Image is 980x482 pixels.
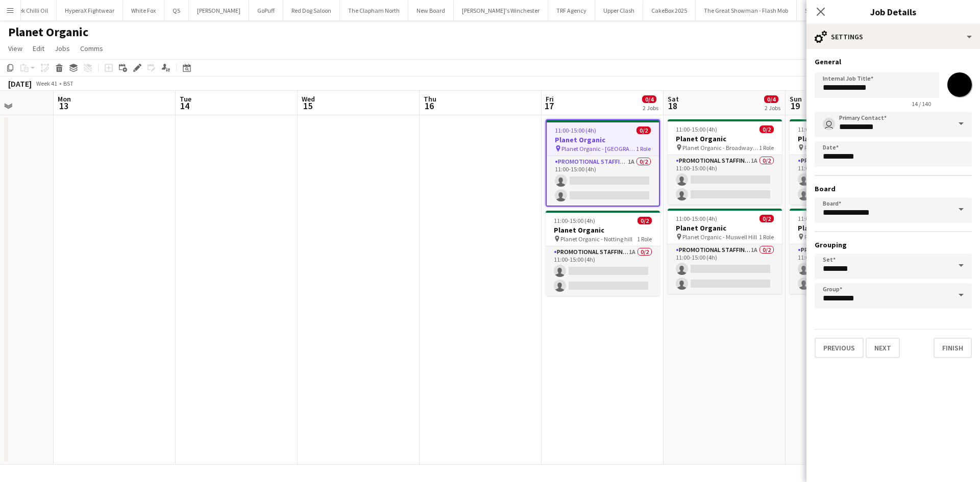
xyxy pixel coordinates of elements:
h3: Planet Organic [547,135,659,144]
app-job-card: 11:00-15:00 (4h)0/2Planet Organic Planet Organic - [GEOGRAPHIC_DATA]1 RolePromotional Staffing (B... [790,209,904,294]
span: 11:00-15:00 (4h) [798,215,839,222]
button: New Board [408,1,454,20]
button: TRF Agency [548,1,595,20]
span: 0/2 [638,217,652,224]
span: Comms [80,44,103,53]
a: Jobs [51,42,74,55]
button: [PERSON_NAME] [189,1,249,20]
span: 1 Role [759,144,774,151]
h3: Board [815,184,972,193]
span: 0/2 [636,126,651,134]
app-job-card: 11:00-15:00 (4h)0/2Planet Organic Planet Organic - [GEOGRAPHIC_DATA]1 RolePromotional Staffing (B... [790,119,904,205]
span: Week 41 [34,80,59,87]
button: The Great Showman - Flash Mob [696,1,797,20]
span: 0/4 [642,95,656,103]
h3: General [815,57,972,66]
app-job-card: 11:00-15:00 (4h)0/2Planet Organic Planet Organic - Muswell Hill1 RolePromotional Staffing (Brand ... [668,209,782,294]
span: Edit [33,44,44,53]
h3: Job Details [806,5,980,18]
button: White Fox [123,1,164,20]
button: CakeBox 2025 [643,1,696,20]
span: Sat [668,94,679,104]
span: Planet Organic - Broadway Market [682,144,759,151]
a: View [4,42,27,55]
h3: Grouping [815,240,972,249]
span: 14 / 140 [903,100,939,108]
app-job-card: 11:00-15:00 (4h)0/2Planet Organic Planet Organic - [GEOGRAPHIC_DATA]1 RolePromotional Staffing (B... [546,119,660,207]
span: Planet Organic - [GEOGRAPHIC_DATA] [804,233,881,241]
button: Sneak Energy [797,1,849,20]
h3: Planet Organic [668,134,782,143]
span: Jobs [55,44,70,53]
span: Planet Organic - Muswell Hill [682,233,757,241]
a: Edit [29,42,48,55]
div: Settings [806,24,980,49]
span: 14 [178,100,191,112]
div: 2 Jobs [643,104,658,112]
h3: Planet Organic [790,134,904,143]
button: The Clapham North [340,1,408,20]
span: 11:00-15:00 (4h) [798,125,839,133]
span: Planet Organic - Notting hill [560,235,632,243]
app-card-role: Promotional Staffing (Brand Ambassadors)1A0/211:00-15:00 (4h) [790,155,904,205]
button: Previous [815,338,864,358]
span: 1 Role [637,235,652,243]
span: Thu [424,94,436,104]
a: Comms [76,42,107,55]
span: 0/2 [759,215,774,222]
div: [DATE] [8,79,32,89]
span: 18 [666,100,679,112]
button: GoPuff [249,1,283,20]
button: Finish [934,338,972,358]
span: 0/4 [764,95,778,103]
span: 11:00-15:00 (4h) [554,217,595,224]
span: 16 [422,100,436,112]
div: 2 Jobs [765,104,780,112]
span: 0/2 [759,125,774,133]
app-card-role: Promotional Staffing (Brand Ambassadors)1A0/211:00-15:00 (4h) [790,244,904,294]
span: 13 [56,100,71,112]
span: Sun [790,94,802,104]
span: Planet Organic - [GEOGRAPHIC_DATA] [561,145,636,153]
span: 11:00-15:00 (4h) [676,215,717,222]
span: Wed [302,94,315,104]
span: 1 Role [636,145,651,153]
h3: Planet Organic [546,225,660,235]
span: Mon [58,94,71,104]
span: Planet Organic - [GEOGRAPHIC_DATA] [804,144,881,151]
button: Upper Clash [595,1,643,20]
span: 19 [788,100,802,112]
h3: Planet Organic [668,223,782,233]
span: 15 [300,100,315,112]
div: BST [63,80,73,87]
button: HyperaX Fightwear [57,1,123,20]
span: Fri [546,94,554,104]
span: Tue [180,94,191,104]
h3: Planet Organic [790,223,904,233]
app-card-role: Promotional Staffing (Brand Ambassadors)1A0/211:00-15:00 (4h) [547,156,659,206]
span: 11:00-15:00 (4h) [676,125,717,133]
span: View [8,44,22,53]
span: 11:00-15:00 (4h) [555,126,596,134]
app-card-role: Promotional Staffing (Brand Ambassadors)1A0/211:00-15:00 (4h) [668,155,782,205]
app-card-role: Promotional Staffing (Brand Ambassadors)1A0/211:00-15:00 (4h) [546,246,660,296]
button: Next [866,338,900,358]
app-job-card: 11:00-15:00 (4h)0/2Planet Organic Planet Organic - Notting hill1 RolePromotional Staffing (Brand ... [546,211,660,296]
button: Red Dog Saloon [283,1,340,20]
app-job-card: 11:00-15:00 (4h)0/2Planet Organic Planet Organic - Broadway Market1 RolePromotional Staffing (Bra... [668,119,782,205]
button: [PERSON_NAME]'s Winchester [454,1,548,20]
h1: Planet Organic [8,24,88,40]
button: QS [164,1,189,20]
span: 1 Role [759,233,774,241]
app-card-role: Promotional Staffing (Brand Ambassadors)1A0/211:00-15:00 (4h) [668,244,782,294]
span: 17 [544,100,554,112]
